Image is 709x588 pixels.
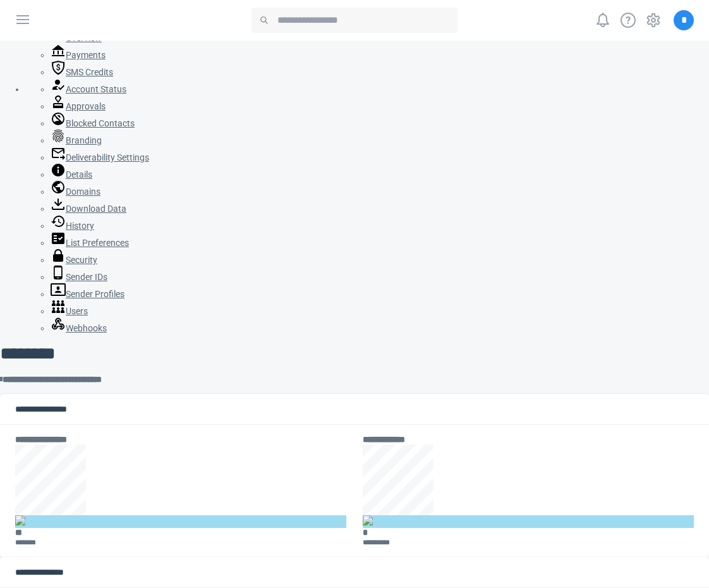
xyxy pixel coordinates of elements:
[51,67,113,77] a: SMS Credits
[66,67,113,77] span: SMS Credits
[15,515,25,525] img: pp-contact-act.png
[66,187,100,197] span: Domains
[51,84,126,94] a: Account Status
[51,238,129,248] a: List Preferences
[51,50,106,60] a: Payments
[66,152,149,162] span: Deliverability Settings
[66,204,126,214] span: Download Data
[51,204,126,214] a: Download Data
[66,306,88,316] span: Users
[51,101,106,111] a: Approvals
[51,169,92,180] a: Details
[51,118,135,128] a: Blocked Contacts
[66,238,129,248] span: List Preferences
[51,135,102,145] a: Branding
[66,118,135,128] span: Blocked Contacts
[51,272,107,282] a: Sender IDs
[51,289,124,299] a: Sender Profiles
[66,323,107,333] span: Webhooks
[51,255,97,265] a: Security
[51,323,107,333] a: Webhooks
[66,221,94,231] span: History
[51,221,94,231] a: History
[363,515,373,525] img: pp-unlimited-act.png
[51,187,100,197] a: Domains
[66,101,106,111] span: Approvals
[66,135,102,145] span: Branding
[66,84,126,94] span: Account Status
[66,255,97,265] span: Security
[51,306,88,316] a: Users
[66,289,124,299] span: Sender Profiles
[66,169,92,180] span: Details
[66,272,107,282] span: Sender IDs
[51,152,149,162] a: Deliverability Settings
[66,50,106,60] span: Payments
